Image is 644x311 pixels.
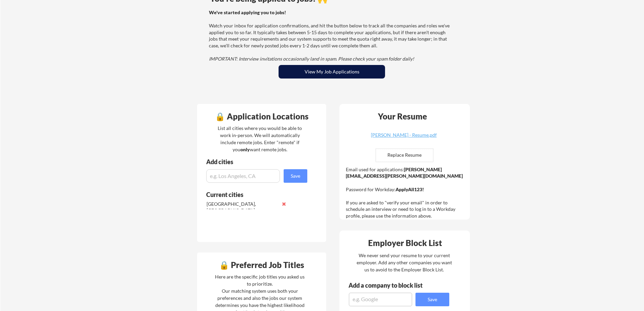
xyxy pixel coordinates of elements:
[346,166,465,219] div: Email used for applications: Password for Workday: If you are asked to "verify your email" in ord...
[349,282,433,288] div: Add a company to block list
[356,252,452,273] div: We never send your resume to your current employer. Add any other companies you want us to avoid ...
[346,166,463,179] strong: [PERSON_NAME][EMAIL_ADDRESS][PERSON_NAME][DOMAIN_NAME]
[209,9,286,15] strong: We've started applying you to jobs!
[213,125,306,153] div: List all cities where you would be able to work in-person. We will automatically include remote j...
[369,112,436,120] div: Your Resume
[240,147,250,152] strong: only
[415,293,449,306] button: Save
[342,239,468,247] div: Employer Block List
[363,133,444,143] a: [PERSON_NAME] - Resume.pdf
[206,192,300,198] div: Current cities
[206,169,280,183] input: e.g. Los Angeles, CA
[206,159,309,165] div: Add cities
[207,201,278,214] div: [GEOGRAPHIC_DATA], [GEOGRAPHIC_DATA]
[396,186,424,192] strong: ApplyAll123!
[199,261,325,269] div: 🔒 Preferred Job Titles
[209,56,414,62] em: IMPORTANT: Interview invitations occasionally land in spam. Please check your spam folder daily!
[209,9,453,62] div: Watch your inbox for application confirmations, and hit the button below to track all the compani...
[279,65,385,79] button: View My Job Applications
[284,169,307,183] button: Save
[363,133,444,137] div: [PERSON_NAME] - Resume.pdf
[199,112,325,120] div: 🔒 Application Locations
